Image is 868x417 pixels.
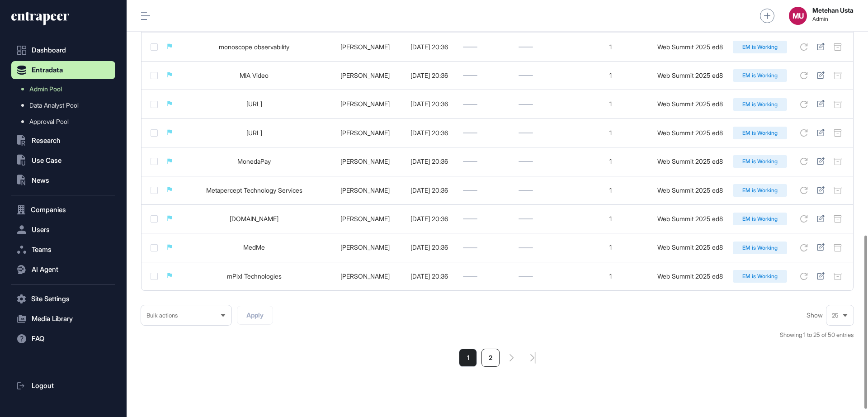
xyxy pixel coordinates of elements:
[11,221,115,239] button: Users
[789,7,807,25] button: MU
[340,215,390,223] a: [PERSON_NAME]
[574,43,647,51] div: 1
[237,157,271,165] a: MonedaPay
[11,201,115,219] button: Companies
[11,171,115,190] button: News
[230,215,278,223] a: [DOMAIN_NAME]
[574,215,647,223] div: 1
[340,100,390,108] a: [PERSON_NAME]
[812,16,854,22] span: Admin
[656,158,724,165] div: Web Summit 2025 ed8
[32,47,66,54] span: Dashboard
[29,118,69,125] span: Approval Pool
[733,41,787,53] div: EM is Working
[16,114,115,130] a: Approval Pool
[733,242,787,254] div: EM is Working
[246,129,262,137] a: [URL]
[404,129,454,137] div: [DATE] 20:36
[32,246,52,253] span: Teams
[656,215,724,223] div: Web Summit 2025 ed8
[227,272,282,280] a: mPixl Technologies
[11,152,115,170] button: Use Case
[656,100,724,108] div: Web Summit 2025 ed8
[32,266,58,273] span: AI Agent
[11,241,115,259] button: Teams
[656,244,724,251] div: Web Summit 2025 ed8
[733,98,787,111] div: EM is Working
[32,157,61,164] span: Use Case
[11,377,115,395] a: Logout
[246,100,262,108] a: [URL]
[574,187,647,194] div: 1
[31,206,66,213] span: Companies
[404,158,454,165] div: [DATE] 20:36
[11,132,115,150] button: Research
[404,187,454,194] div: [DATE] 20:36
[340,129,390,137] a: [PERSON_NAME]
[574,158,647,165] div: 1
[530,352,536,364] a: search-pagination-last-page-button
[656,43,724,51] div: Web Summit 2025 ed8
[404,100,454,108] div: [DATE] 20:36
[807,312,823,319] span: Show
[733,155,787,168] div: EM is Working
[733,270,787,283] div: EM is Working
[574,129,647,137] div: 1
[832,312,839,319] span: 25
[733,184,787,197] div: EM is Working
[509,354,514,361] a: search-pagination-next-button
[11,261,115,279] button: AI Agent
[574,100,647,108] div: 1
[16,81,115,97] a: Admin Pool
[32,335,44,342] span: FAQ
[11,330,115,348] button: FAQ
[656,187,724,194] div: Web Summit 2025 ed8
[656,129,724,137] div: Web Summit 2025 ed8
[243,243,265,251] a: MedMe
[11,290,115,308] button: Site Settings
[32,382,54,389] span: Logout
[459,349,477,367] a: 1
[404,215,454,223] div: [DATE] 20:36
[16,97,115,114] a: Data Analyst Pool
[404,72,454,79] div: [DATE] 20:36
[481,349,500,367] a: 2
[29,85,62,93] span: Admin Pool
[146,312,178,319] span: Bulk actions
[11,61,115,79] button: Entradata
[404,244,454,251] div: [DATE] 20:36
[733,127,787,139] div: EM is Working
[32,315,73,322] span: Media Library
[340,43,390,51] a: [PERSON_NAME]
[574,72,647,79] div: 1
[404,273,454,280] div: [DATE] 20:36
[574,244,647,251] div: 1
[32,66,63,74] span: Entradata
[656,72,724,79] div: Web Summit 2025 ed8
[32,137,61,144] span: Research
[780,331,854,340] div: Showing 1 to 25 of 50 entries
[404,43,454,51] div: [DATE] 20:36
[340,272,390,280] a: [PERSON_NAME]
[340,186,390,194] a: [PERSON_NAME]
[31,295,70,303] span: Site Settings
[219,43,289,51] a: monoscope observability
[574,273,647,280] div: 1
[11,41,115,59] a: Dashboard
[656,273,724,280] div: Web Summit 2025 ed8
[340,243,390,251] a: [PERSON_NAME]
[733,213,787,225] div: EM is Working
[733,69,787,82] div: EM is Working
[240,71,269,79] a: MIA Video
[206,186,302,194] a: Metapercept Technology Services
[812,7,854,14] strong: Metehan Usta
[32,226,50,233] span: Users
[32,177,49,184] span: News
[340,71,390,79] a: [PERSON_NAME]
[340,157,390,165] a: [PERSON_NAME]
[29,102,79,109] span: Data Analyst Pool
[11,310,115,328] button: Media Library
